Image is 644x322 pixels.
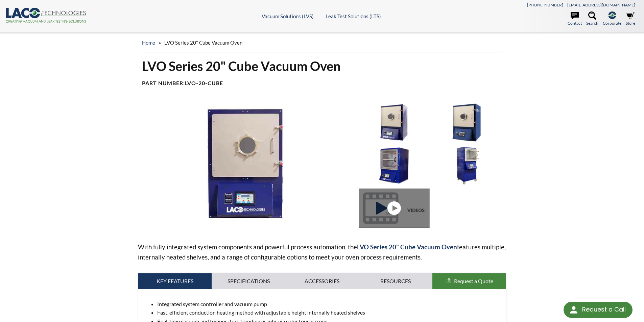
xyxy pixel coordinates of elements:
[564,302,633,318] div: Request a Call
[454,278,493,284] span: Request a Quote
[582,302,626,317] div: Request a Call
[164,40,242,46] span: LVO Series 20" Cube Vacuum Oven
[157,300,501,308] li: Integrated system controller and vacuum pump
[432,146,503,185] img: Vacuum Oven Cube with Acrylic Door, left side angle view
[262,13,314,19] a: Vacuum Solutions (LVS)
[138,273,212,289] a: Key Features
[157,308,501,317] li: Fast, efficient conduction heating method with adjustable height internally heated shelves
[603,20,621,26] span: Corporate
[142,33,502,52] div: »
[357,243,457,251] strong: LVO Series 20" Cube Vacuum Oven
[285,273,359,289] a: Accessories
[326,13,381,19] a: Leak Test Solutions (LTS)
[142,58,502,74] h1: LVO Series 20" Cube Vacuum Oven
[568,11,582,26] a: Contact
[359,103,429,142] img: Vacuum Oven Cube Aluminum Door, right side angle view
[586,11,598,26] a: Search
[185,80,223,86] b: LVO-20-Cube
[138,103,354,224] img: Vacuum Oven Cube Front Aluminum Door, front view
[138,242,506,262] p: With fully integrated system components and powerful process automation, the features multiple, i...
[359,146,429,185] img: Vacuum Oven Benchtop Cube with Acrylic Door, side view
[626,11,635,26] a: Store
[142,40,155,46] a: home
[527,2,563,7] a: [PHONE_NUMBER]
[432,103,503,142] img: Vacuum Oven Cube, front view
[142,80,502,87] h4: Part Number:
[567,2,635,7] a: [EMAIL_ADDRESS][DOMAIN_NAME]
[568,304,579,315] img: round button
[432,273,506,289] button: Request a Quote
[212,273,285,289] a: Specifications
[359,273,432,289] a: Resources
